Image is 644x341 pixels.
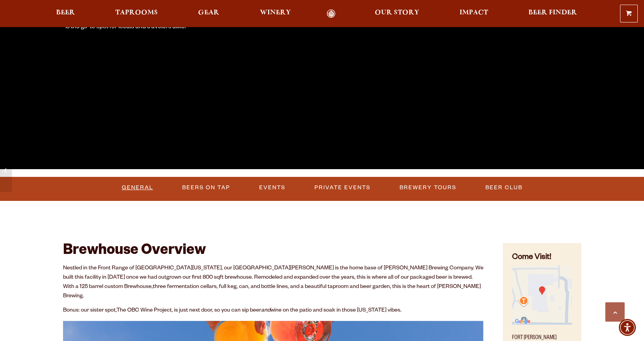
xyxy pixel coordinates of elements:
[482,179,526,197] a: Beer Club
[261,308,270,314] em: and
[370,9,424,18] a: Our Story
[51,9,80,18] a: Beer
[193,9,224,18] a: Gear
[512,265,572,325] img: Small thumbnail of location on map
[260,10,291,16] span: Winery
[179,179,233,197] a: Beers on Tap
[198,10,219,16] span: Gear
[528,10,577,16] span: Beer Finder
[460,10,488,16] span: Impact
[119,179,156,197] a: General
[512,252,572,264] h4: Come Visit!
[375,10,419,16] span: Our Story
[110,9,163,18] a: Taprooms
[56,10,75,16] span: Beer
[454,9,493,18] a: Impact
[605,302,625,322] a: Scroll to top
[311,179,374,197] a: Private Events
[63,284,481,300] span: three fermentation cellars, full keg, can, and bottle lines, and a beautiful taproom and beer gar...
[63,264,484,301] p: Nestled in the Front Range of [GEOGRAPHIC_DATA][US_STATE], our [GEOGRAPHIC_DATA][PERSON_NAME] is ...
[317,9,346,18] a: Odell Home
[256,179,289,197] a: Events
[512,321,572,327] a: Find on Google Maps (opens in a new window)
[116,308,172,314] a: The OBC Wine Project
[63,306,484,315] p: Bonus: our sister spot, , is just next door, so you can sip beer wine on the patio and soak in th...
[255,9,296,18] a: Winery
[63,243,484,260] h2: Brewhouse Overview
[619,319,636,336] div: Accessibility Menu
[396,179,460,197] a: Brewery Tours
[115,10,158,16] span: Taprooms
[523,9,582,18] a: Beer Finder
